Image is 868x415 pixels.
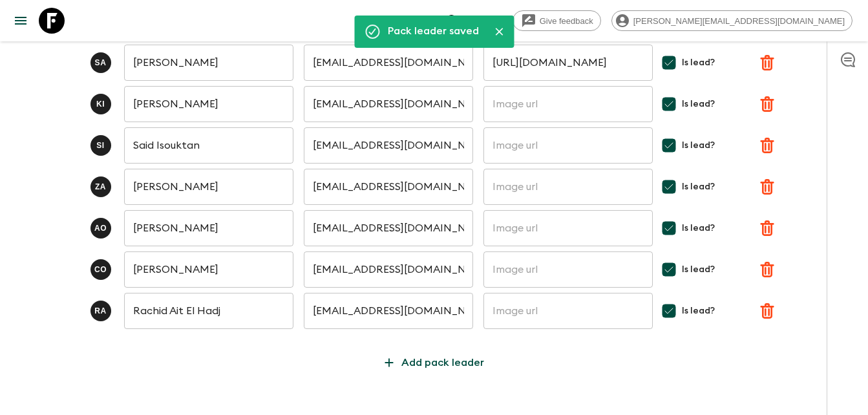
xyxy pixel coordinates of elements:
input: Pack leader's full name [124,169,293,205]
input: Image url [483,251,653,288]
input: Pack leader's full name [124,210,293,246]
p: C O [94,264,107,275]
span: Give feedback [533,16,600,26]
p: Z A [95,182,106,192]
button: menu [8,8,34,34]
div: Pack leader saved [388,19,479,44]
p: R A [94,306,107,316]
span: Is lead? [682,56,715,69]
p: S I [96,140,105,151]
input: Pack leader's full name [124,86,293,122]
input: Image url [483,86,653,122]
a: Give feedback [513,10,601,31]
p: S A [95,58,107,68]
input: Image url [483,169,653,205]
button: Add pack leader [374,350,494,376]
span: Is lead? [682,98,715,111]
input: Pack leader's full name [124,127,293,164]
span: Is lead? [682,139,715,152]
input: Pack leader's email address [304,293,473,329]
div: [PERSON_NAME][EMAIL_ADDRESS][DOMAIN_NAME] [611,10,852,31]
p: A O [94,223,107,233]
span: Is lead? [682,263,715,276]
input: Image url [483,45,653,81]
input: Image url [483,127,653,164]
input: Pack leader's email address [304,86,473,122]
input: Pack leader's email address [304,127,473,164]
span: Is lead? [682,304,715,317]
input: Pack leader's email address [304,45,473,81]
button: search adventures [440,8,466,34]
input: Pack leader's full name [124,251,293,288]
input: Pack leader's email address [304,210,473,246]
input: Pack leader's full name [124,45,293,81]
button: Close [489,22,509,41]
input: Image url [483,210,653,246]
input: Pack leader's full name [124,293,293,329]
span: [PERSON_NAME][EMAIL_ADDRESS][DOMAIN_NAME] [626,16,852,26]
p: K I [96,99,105,109]
input: Image url [483,293,653,329]
input: Pack leader's email address [304,251,473,288]
span: Is lead? [682,222,715,235]
p: Add pack leader [401,355,484,370]
input: Pack leader's email address [304,169,473,205]
span: Is lead? [682,180,715,193]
